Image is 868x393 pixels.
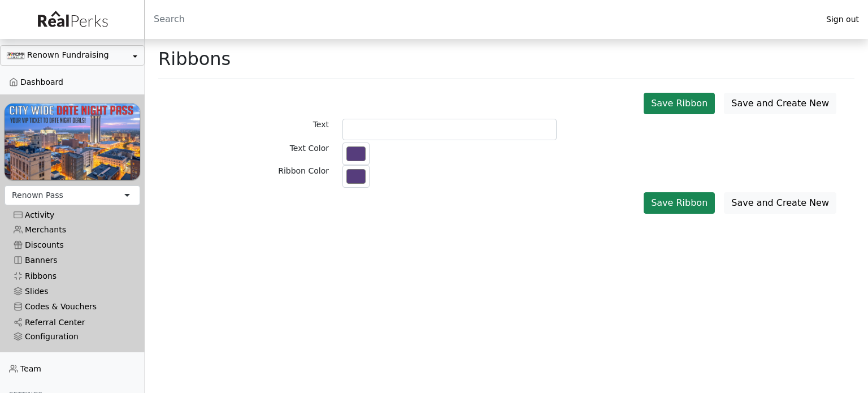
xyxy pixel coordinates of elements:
a: Slides [5,284,140,299]
button: Save Ribbon [644,93,715,114]
label: Ribbon Color [278,165,329,177]
a: Banners [5,253,140,268]
button: Save and Create New [724,192,836,214]
button: Save Ribbon [644,192,715,214]
div: Configuration [14,332,131,342]
a: Sign out [817,12,868,27]
a: Merchants [5,222,140,237]
h1: Ribbons [158,48,231,70]
label: Text [313,119,329,131]
img: K4l2YXTIjFACqk0KWxAYWeegfTH760UHSb81tAwr.png [7,53,24,59]
a: Codes & Vouchers [5,299,140,314]
img: real_perks_logo-01.svg [32,7,113,32]
input: Choose your color [342,142,370,165]
div: Activity [14,210,131,220]
input: Search [145,6,817,33]
div: Renown Pass [12,189,63,201]
img: sqktvUi49YWOlhEKK03WCLpzX7tC2yHSQ1VMvnxl.png [5,103,140,180]
label: Text Color [290,142,329,154]
a: Referral Center [5,315,140,330]
button: Save and Create New [724,93,836,114]
a: Ribbons [5,269,140,284]
a: Discounts [5,237,140,253]
input: Choose your color [342,165,370,188]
